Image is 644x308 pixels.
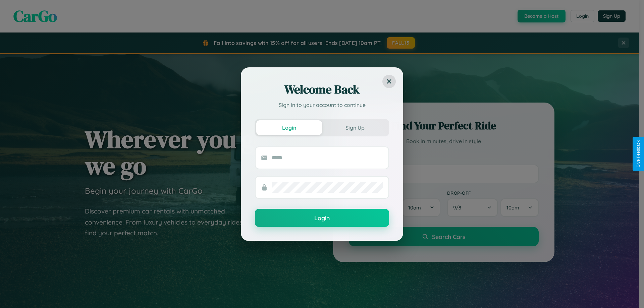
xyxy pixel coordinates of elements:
[255,81,389,98] h2: Welcome Back
[636,140,641,168] div: Give Feedback
[255,101,389,109] p: Sign in to your account to continue
[322,120,388,135] button: Sign Up
[256,120,322,135] button: Login
[255,209,389,227] button: Login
